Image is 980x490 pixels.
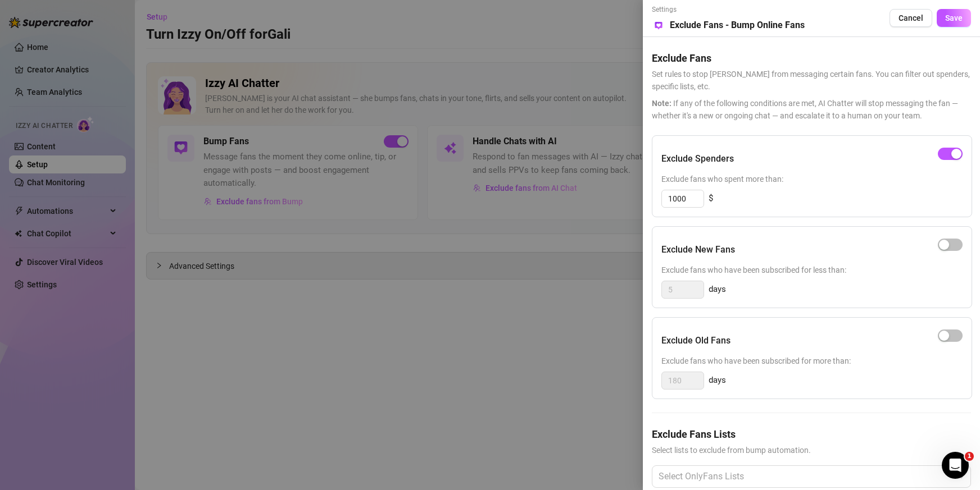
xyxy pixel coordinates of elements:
h5: Exclude New Fans [661,243,735,257]
h5: Exclude Fans [652,51,971,66]
span: 1 [965,452,974,461]
span: Note: [652,99,672,108]
iframe: Intercom live chat [942,452,969,479]
button: Save [937,9,971,27]
span: Save [945,13,963,22]
h5: Exclude Old Fans [661,334,731,347]
span: Select lists to exclude from bump automation. [652,444,971,456]
span: $ [709,192,713,205]
span: days [709,283,726,296]
span: Exclude fans who have been subscribed for less than: [661,264,963,276]
button: Cancel [890,9,932,27]
span: days [709,374,726,387]
h5: Exclude Fans Lists [652,427,971,442]
span: Exclude fans who spent more than: [661,173,963,185]
h5: Exclude Fans - Bump Online Fans [670,19,805,32]
span: Exclude fans who have been subscribed for more than: [661,355,963,367]
h5: Exclude Spenders [661,152,734,166]
span: Settings [652,4,805,15]
span: Cancel [899,13,923,22]
span: Set rules to stop [PERSON_NAME] from messaging certain fans. You can filter out spenders, specifi... [652,68,971,93]
span: If any of the following conditions are met, AI Chatter will stop messaging the fan — whether it's... [652,97,971,122]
